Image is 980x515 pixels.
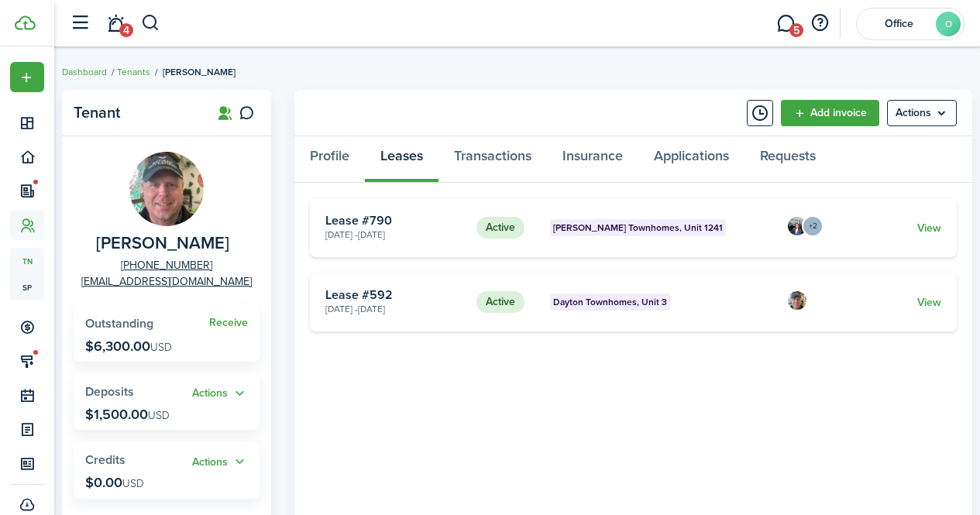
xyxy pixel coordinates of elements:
p: $1,500.00 [85,407,170,422]
avatar-text: O [936,12,961,36]
a: Leslie Garcia [786,224,808,240]
a: Profile [294,136,365,183]
button: Open resource center [806,10,833,36]
a: [EMAIL_ADDRESS][DOMAIN_NAME] [81,273,252,290]
a: View [917,220,941,236]
a: View [917,294,941,311]
button: Open menu [192,385,248,403]
button: Actions [192,385,248,403]
a: [PHONE_NUMBER] [121,257,212,273]
button: Open sidebar [65,9,95,38]
a: Applications [638,136,744,183]
panel-main-title: Tenant [74,104,198,122]
a: Messaging [771,4,800,43]
menu-btn: Actions [887,100,957,126]
span: 4 [119,23,133,37]
button: Timeline [747,100,773,126]
span: 5 [789,23,803,37]
span: Outstanding [85,314,153,332]
button: Open menu [192,453,248,471]
p: $6,300.00 [85,338,172,354]
a: Dashboard [62,65,107,79]
a: Insurance [547,136,638,183]
card-title: Lease #790 [325,214,465,228]
a: Transactions [438,136,547,183]
status: Active [476,217,524,239]
a: tn [10,248,44,274]
button: Search [141,10,160,36]
a: Add invoice [781,100,879,126]
span: Credits [85,451,126,469]
span: Deposits [85,383,134,400]
a: Tenants [117,65,150,79]
span: Office [868,19,930,29]
button: Actions [192,453,248,471]
img: Jeffrey Neilsen [129,152,204,226]
button: Open menu [808,215,824,237]
img: TenantCloud [15,15,36,30]
span: USD [150,339,172,355]
a: Receive [209,317,248,329]
button: Open menu [10,62,44,92]
p: $0.00 [85,475,144,490]
a: sp [10,274,44,300]
card-title: Lease #592 [325,288,465,302]
a: Requests [744,136,831,183]
span: [PERSON_NAME] Townhomes, Unit 1241 [553,221,723,235]
span: USD [122,476,144,492]
card-description: [DATE] - [DATE] [325,302,465,316]
span: USD [148,407,170,424]
a: Notifications [101,4,130,43]
span: [PERSON_NAME] [163,65,236,79]
button: Open menu [887,100,957,126]
card-description: [DATE] - [DATE] [325,228,465,242]
status: Active [476,291,524,313]
img: Leslie Garcia [788,217,806,235]
menu-trigger: +2 [802,215,824,237]
span: Dayton Townhomes, Unit 3 [553,295,667,309]
span: Jeffrey Neilsen [96,234,229,253]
